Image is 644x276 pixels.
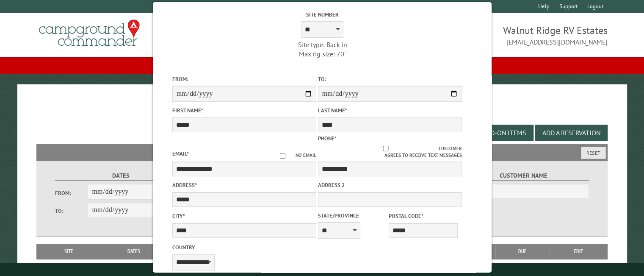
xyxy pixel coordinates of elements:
[458,171,589,181] label: Customer Name
[550,244,608,259] th: Edit
[318,106,462,114] label: Last Name
[495,244,550,259] th: Due
[36,144,608,160] h2: Filters
[269,152,316,159] label: No email
[36,17,142,50] img: Campground Commander
[172,181,316,189] label: Address
[172,150,188,157] label: Email
[250,49,394,59] div: Max rig size: 70'
[461,125,533,141] button: Edit Add-on Items
[172,106,316,114] label: First Name
[55,207,88,215] label: To:
[250,11,394,19] label: Site Number
[55,171,187,181] label: Dates
[172,75,316,83] label: From:
[332,146,439,151] input: Customer agrees to receive text messages
[318,181,462,189] label: Address 2
[581,147,606,159] button: Reset
[318,145,462,159] label: Customer agrees to receive text messages
[172,212,316,220] label: City
[41,244,97,259] th: Site
[318,212,387,220] label: State/Province
[55,189,88,197] label: From:
[318,135,336,142] label: Phone
[389,212,458,220] label: Postal Code
[97,244,171,259] th: Dates
[250,40,394,49] div: Site type: Back in
[36,98,608,121] h1: Reservations
[269,153,295,159] input: No email
[172,243,316,251] label: Country
[318,75,462,83] label: To:
[535,125,608,141] button: Add a Reservation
